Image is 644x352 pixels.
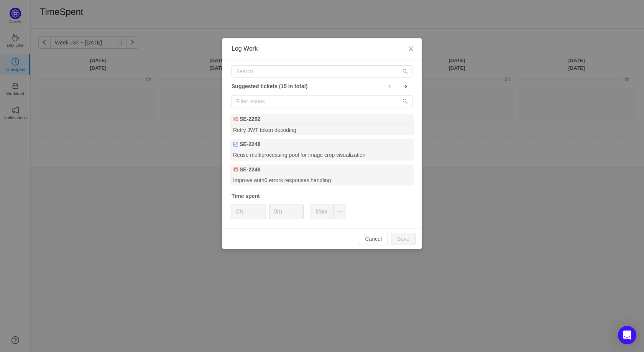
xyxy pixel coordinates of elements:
i: icon: search [402,69,408,74]
b: SE-2292 [240,115,260,123]
div: Open Intercom Messenger [618,326,636,344]
div: Time spent [232,192,412,200]
div: Reuse multiprocessing pool for image crop visualization [230,150,414,160]
b: SE-2249 [240,166,260,174]
button: icon: ellipsis [333,204,346,219]
button: Save [391,233,416,245]
i: icon: close [408,46,414,52]
b: SE-2248 [240,140,260,148]
div: Suggested tickets (15 in total) [232,81,412,91]
img: Bug [233,117,238,122]
input: Filter issues [232,95,412,107]
button: Close [400,38,422,60]
input: Search [232,65,412,77]
button: Cancel [359,233,388,245]
div: Improve auth0 errors responses handling [230,175,414,186]
button: Max [310,204,333,219]
div: Log Work [232,44,412,53]
div: Retry JWT token decoding [230,125,414,135]
img: Task [233,141,238,147]
i: icon: search [402,99,408,104]
img: Bug [233,167,238,172]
